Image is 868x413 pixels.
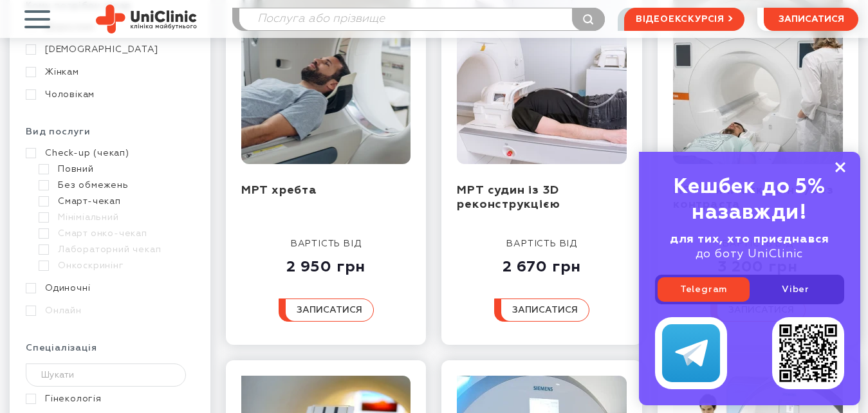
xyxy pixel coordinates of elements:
[291,239,362,248] span: вартість від
[670,234,829,245] b: для тих, хто приєднався
[636,8,725,30] span: відеоекскурсія
[658,277,750,302] a: Telegram
[494,250,589,277] div: 2 670 грн
[279,298,374,322] button: записатися
[764,8,858,31] button: записатися
[96,5,197,33] img: Uniclinic
[297,306,362,315] span: записатися
[26,342,194,363] div: Спеціалізація
[26,147,191,159] a: Check-up (чекап)
[26,282,191,294] a: Одиночні
[655,174,844,226] div: Кешбек до 5% назавжди!
[624,8,744,31] a: відеоекскурсія
[655,232,844,262] div: до боту UniClinic
[26,44,191,55] a: [DEMOGRAPHIC_DATA]
[39,179,191,191] a: Без обмежень
[512,306,578,315] span: записатися
[279,250,374,277] div: 2 950 грн
[457,185,560,211] a: МРТ судин із 3D реконструкцією
[39,196,191,207] a: Смарт-чекап
[750,277,842,302] a: Viber
[26,393,191,405] a: Гінекологія
[26,126,194,147] div: Вид послуги
[239,8,604,30] input: Послуга або прізвище
[494,298,589,322] button: записатися
[779,15,844,24] span: записатися
[39,163,191,175] a: Повний
[26,66,191,78] a: Жінкам
[26,89,191,100] a: Чоловікам
[506,239,577,248] span: вартість від
[241,185,317,196] a: МРТ хребта
[26,363,186,387] input: Шукати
